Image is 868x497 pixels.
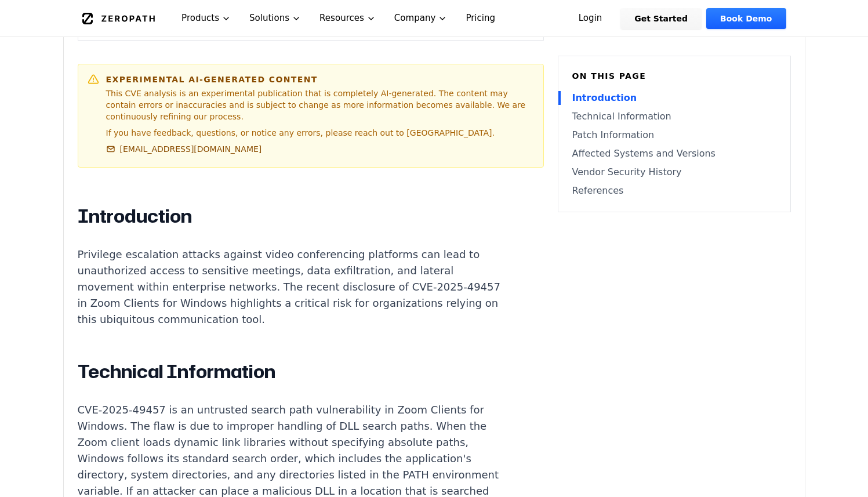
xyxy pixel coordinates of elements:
[572,70,776,82] h6: On this page
[620,8,702,29] a: Get Started
[572,91,776,105] a: Introduction
[565,8,616,29] a: Login
[572,147,776,161] a: Affected Systems and Versions
[706,8,786,29] a: Book Demo
[572,128,776,142] a: Patch Information
[572,110,776,124] a: Technical Information
[78,360,509,383] h2: Technical Information
[106,143,262,155] a: [EMAIL_ADDRESS][DOMAIN_NAME]
[572,165,776,179] a: Vendor Security History
[78,246,509,328] p: Privilege escalation attacks against video conferencing platforms can lead to unauthorized access...
[106,74,534,85] h6: Experimental AI-Generated Content
[78,205,509,228] h2: Introduction
[106,88,534,122] p: This CVE analysis is an experimental publication that is completely AI-generated. The content may...
[106,127,534,139] p: If you have feedback, questions, or notice any errors, please reach out to [GEOGRAPHIC_DATA].
[572,184,776,198] a: References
